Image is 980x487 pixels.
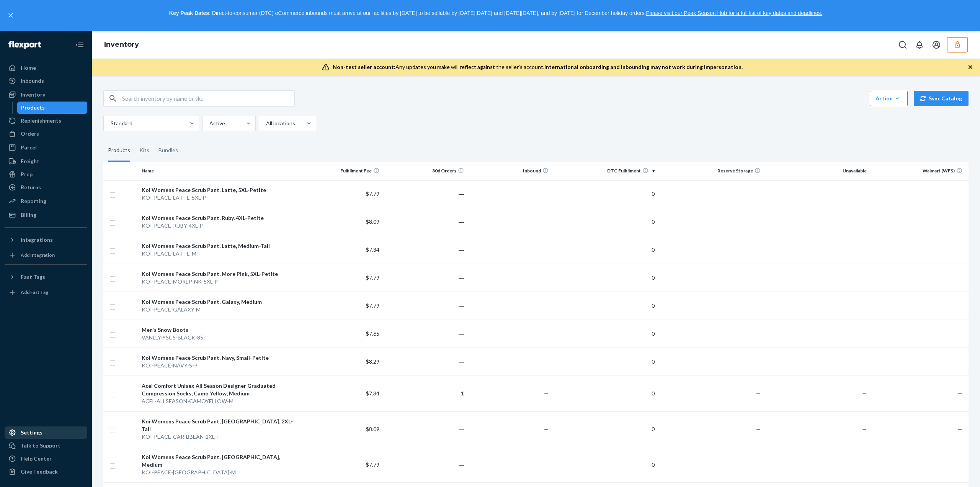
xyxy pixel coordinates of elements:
div: Koi Womens Peace Scrub Pant, Latte, Medium-Tall [142,242,294,250]
div: Integrations [21,236,53,244]
span: — [958,330,962,337]
button: Fast Tags [5,271,87,283]
span: International onboarding and inbounding may not work during impersonation. [544,64,743,70]
span: $7.79 [366,190,379,197]
a: Add Integration [5,249,87,261]
div: Koi Womens Peace Scrub Pant, [GEOGRAPHIC_DATA], 2XL-Tall [142,418,294,433]
span: — [862,274,867,281]
td: ― [382,447,467,483]
th: Reserve Storage [658,162,764,180]
span: — [958,461,962,468]
strong: Key Peak Dates [169,10,209,16]
span: $8.09 [366,426,379,432]
div: KOI-PEACE-NAVY-S-P [142,362,294,369]
span: — [544,246,549,253]
span: — [756,274,761,281]
span: $7.79 [366,274,379,281]
span: — [544,190,549,197]
th: Fulfillment Fee [297,162,382,180]
span: — [544,274,549,281]
span: — [544,218,549,225]
td: 0 [552,412,658,447]
span: — [756,426,761,432]
a: Inventory [5,89,87,101]
td: 0 [552,180,658,208]
div: Add Integration [21,252,55,258]
td: ― [382,412,467,447]
div: Home [21,64,36,72]
td: ― [382,208,467,236]
span: — [862,330,867,337]
div: Koi Womens Peace Scrub Pant, [GEOGRAPHIC_DATA], Medium [142,453,294,469]
td: 0 [552,208,658,236]
th: Unavailable [764,162,870,180]
a: Prep [5,168,87,180]
div: Products [108,140,130,162]
a: Help Center [5,453,87,465]
div: Settings [21,429,42,436]
span: — [756,246,761,253]
div: Products [21,104,45,112]
div: Koi Womens Peace Scrub Pant, Navy, Small-Petite [142,354,294,362]
div: Orders [21,130,39,138]
input: Active [209,120,209,127]
span: — [958,190,962,197]
span: $8.09 [366,218,379,225]
th: Name [139,162,297,180]
span: — [958,426,962,432]
div: VANLLY-YSC5-BLACK-85 [142,334,294,341]
button: Action [870,91,908,106]
span: — [958,274,962,281]
div: Reporting [21,197,46,205]
a: Parcel [5,141,87,154]
input: Standard [110,120,111,127]
td: 0 [552,348,658,376]
span: — [756,461,761,468]
div: KOI-PEACE-[GEOGRAPHIC_DATA]-M [142,469,294,476]
span: — [862,218,867,225]
a: Inventory [104,40,139,49]
td: ― [382,320,467,348]
span: — [862,302,867,309]
td: ― [382,264,467,292]
div: Fast Tags [21,273,45,281]
span: — [958,302,962,309]
td: 0 [552,264,658,292]
a: Orders [5,128,87,140]
div: Freight [21,157,39,165]
div: Koi Womens Peace Scrub Pant, Galaxy, Medium [142,298,294,306]
span: — [544,330,549,337]
span: — [544,461,549,468]
div: Inventory [21,91,45,98]
button: Open Search Box [895,37,910,52]
p: : Direct-to-consumer (DTC) eCommerce inbounds must arrive at our facilities by [DATE] to be sella... [18,7,973,20]
a: Products [17,102,88,114]
span: — [544,426,549,432]
span: — [958,390,962,397]
a: Settings [5,426,87,439]
span: — [756,190,761,197]
ol: breadcrumbs [98,34,145,56]
span: — [756,330,761,337]
td: 0 [552,376,658,412]
div: Replenishments [21,117,61,125]
span: — [958,218,962,225]
img: Flexport logo [8,41,41,49]
input: Search inventory by name or sku [122,91,294,106]
span: — [544,390,549,397]
a: Reporting [5,195,87,207]
div: Returns [21,184,41,191]
a: Freight [5,155,87,167]
td: ― [382,236,467,264]
input: All locations [265,120,266,127]
a: Home [5,62,87,74]
div: Inbounds [21,77,44,85]
a: Returns [5,181,87,193]
div: Acel Comfort Unisex All Season Designer Graduated Compression Socks, Camo Yellow, Medium [142,382,294,397]
div: Bundles [158,140,178,162]
span: — [756,218,761,225]
a: Please visit our Peak Season Hub for a full list of key dates and deadlines. [646,10,822,16]
div: ACEL-ALLSEASON-CAMOYELLOW-M [142,397,294,405]
div: Give Feedback [21,468,58,476]
th: Walmart (WFS) [870,162,969,180]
